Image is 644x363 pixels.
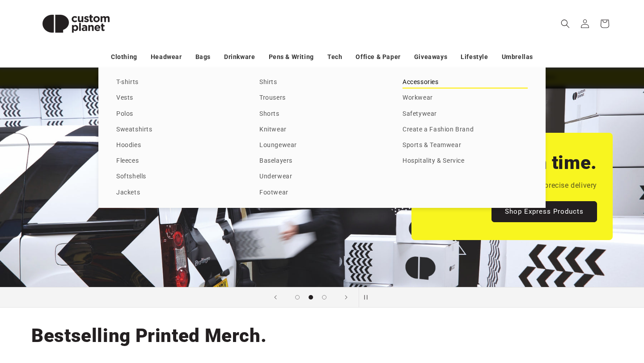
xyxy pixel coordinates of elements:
a: Giveaways [414,49,447,65]
a: Clothing [111,49,137,65]
a: Hoodies [116,139,241,152]
a: Fleeces [116,155,241,167]
a: Drinkware [224,49,255,65]
a: T-shirts [116,76,241,89]
a: Underwear [259,171,385,183]
a: Headwear [151,49,182,65]
a: Create a Fashion Brand [402,124,528,136]
a: Accessories [402,76,528,89]
div: Chat-widget [491,266,644,363]
button: Load slide 2 of 3 [304,291,318,304]
button: Next slide [336,287,356,307]
a: Safetywear [402,108,528,120]
a: Workwear [402,92,528,104]
a: Footwear [259,187,385,199]
a: Shorts [259,108,385,120]
a: Office & Paper [356,49,400,65]
a: Shop Express Products [491,201,597,222]
iframe: Chat Widget [491,266,644,363]
a: Trousers [259,92,385,104]
a: Umbrellas [502,49,533,65]
button: Load slide 1 of 3 [291,291,304,304]
h2: Bestselling Printed Merch. [31,324,267,348]
a: Baselayers [259,155,385,167]
a: Tech [327,49,342,65]
a: Lifestyle [461,49,488,65]
img: Custom Planet [31,4,121,44]
button: Load slide 3 of 3 [318,291,331,304]
a: Jackets [116,187,241,199]
button: Pause slideshow [359,287,378,307]
a: Pens & Writing [269,49,314,65]
a: Softshells [116,171,241,183]
a: Hospitality & Service [402,155,528,167]
a: Sports & Teamwear [402,139,528,152]
a: Sweatshirts [116,124,241,136]
a: Knitwear [259,124,385,136]
a: Shirts [259,76,385,89]
summary: Search [555,14,575,34]
a: Loungewear [259,139,385,152]
a: Polos [116,108,241,120]
button: Previous slide [266,287,285,307]
a: Bags [195,49,211,65]
a: Vests [116,92,241,104]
